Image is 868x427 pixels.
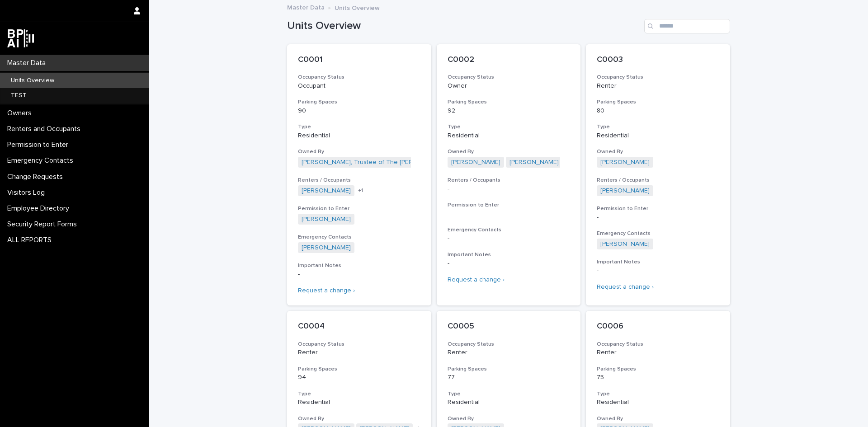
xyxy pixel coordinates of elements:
[597,399,719,406] p: Residential
[597,284,654,290] a: Request a change ›
[597,148,719,155] h3: Owned By
[600,240,650,248] a: [PERSON_NAME]
[448,251,570,258] h3: Important Notes
[597,267,719,275] p: -
[597,123,719,131] h3: Type
[448,235,570,243] p: -
[298,262,420,269] h3: Important Notes
[597,205,719,212] h3: Permission to Enter
[448,177,570,184] h3: Renters / Occupants
[7,29,34,47] img: dwgmcNfxSF6WIOOXiGgu
[448,277,505,283] a: Request a change ›
[597,374,719,381] p: 75
[597,341,719,348] h3: Occupancy Status
[358,188,363,193] span: + 1
[448,366,570,373] h3: Parking Spaces
[448,132,570,140] p: Residential
[4,188,52,197] p: Visitors Log
[302,159,538,166] a: [PERSON_NAME], Trustee of The [PERSON_NAME] Revocable Trust dated [DATE]
[644,19,730,33] input: Search
[600,187,650,195] a: [PERSON_NAME]
[4,125,88,133] p: Renters and Occupants
[448,349,570,357] p: Renter
[509,159,559,166] a: [PERSON_NAME]
[448,415,570,422] h3: Owned By
[437,44,581,305] a: C0002Occupancy StatusOwnerParking Spaces92TypeResidentialOwned By[PERSON_NAME] [PERSON_NAME] Rent...
[298,205,420,212] h3: Permission to Enter
[4,220,84,229] p: Security Report Forms
[451,159,500,166] a: [PERSON_NAME]
[597,177,719,184] h3: Renters / Occupants
[448,210,570,218] p: -
[448,341,570,348] h3: Occupancy Status
[4,204,76,213] p: Employee Directory
[298,287,355,294] a: Request a change ›
[302,216,351,223] a: [PERSON_NAME]
[448,99,570,106] h3: Parking Spaces
[298,55,420,65] p: C0001
[298,341,420,348] h3: Occupancy Status
[298,107,420,115] p: 90
[448,390,570,398] h3: Type
[586,44,730,305] a: C0003Occupancy StatusRenterParking Spaces80TypeResidentialOwned By[PERSON_NAME] Renters / Occupan...
[4,236,59,244] p: ALL REPORTS
[597,366,719,373] h3: Parking Spaces
[448,55,570,65] p: C0002
[298,349,420,357] p: Renter
[298,99,420,106] h3: Parking Spaces
[298,366,420,373] h3: Parking Spaces
[298,399,420,406] p: Residential
[298,74,420,81] h3: Occupancy Status
[448,399,570,406] p: Residential
[4,156,80,165] p: Emergency Contacts
[448,374,570,381] p: 77
[4,59,53,67] p: Master Data
[335,2,380,12] p: Units Overview
[597,107,719,115] p: 80
[448,107,570,115] p: 92
[597,415,719,422] h3: Owned By
[298,234,420,241] h3: Emergency Contacts
[302,187,351,195] a: [PERSON_NAME]
[4,109,39,117] p: Owners
[302,244,351,252] a: [PERSON_NAME]
[597,258,719,266] h3: Important Notes
[597,74,719,81] h3: Occupancy Status
[298,82,420,90] p: Occupant
[298,415,420,422] h3: Owned By
[597,82,719,90] p: Renter
[448,226,570,234] h3: Emergency Contacts
[4,92,34,99] p: TEST
[597,349,719,357] p: Renter
[597,230,719,237] h3: Emergency Contacts
[448,82,570,90] p: Owner
[287,19,641,33] h1: Units Overview
[448,202,570,209] h3: Permission to Enter
[287,2,325,12] a: Master Data
[298,390,420,398] h3: Type
[448,260,570,267] p: -
[448,148,570,155] h3: Owned By
[448,74,570,81] h3: Occupancy Status
[287,44,431,305] a: C0001Occupancy StatusOccupantParking Spaces90TypeResidentialOwned By[PERSON_NAME], Trustee of The...
[600,159,650,166] a: [PERSON_NAME]
[4,77,61,84] p: Units Overview
[597,322,719,332] p: C0006
[448,185,570,193] p: -
[298,177,420,184] h3: Renters / Occupants
[597,99,719,106] h3: Parking Spaces
[597,55,719,65] p: C0003
[298,123,420,131] h3: Type
[4,173,70,181] p: Change Requests
[597,390,719,398] h3: Type
[597,214,719,221] p: -
[298,374,420,381] p: 94
[448,322,570,332] p: C0005
[448,123,570,131] h3: Type
[298,148,420,155] h3: Owned By
[298,132,420,140] p: Residential
[4,141,75,149] p: Permission to Enter
[298,322,420,332] p: C0004
[298,271,420,278] p: -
